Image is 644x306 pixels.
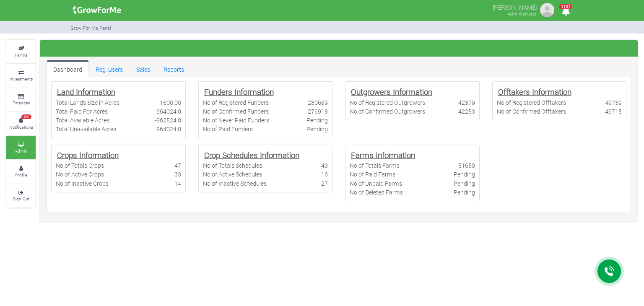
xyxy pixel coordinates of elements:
[174,179,181,188] div: 14
[56,116,109,124] div: Total Available Acres
[21,114,31,119] span: 100
[203,161,262,170] div: No of Totals Schedules
[350,179,402,188] div: No of Unpaid Farms
[558,8,574,16] a: 100
[13,196,29,202] small: Sign Out
[15,52,27,58] small: Farms
[6,160,36,183] a: Profile
[174,170,181,179] div: 33
[13,100,30,106] small: Finances
[321,179,328,188] div: 27
[321,170,328,179] div: 16
[70,25,111,31] small: Grow For Me Panel
[89,60,130,77] a: Reg. Users
[605,98,622,107] div: 49739
[57,86,115,97] b: Land Information
[351,86,432,97] b: Outgrowers Information
[15,172,27,178] small: Profile
[308,107,328,116] div: 276918
[539,2,556,18] img: growforme image
[497,98,566,107] div: No of Registered Offtakers
[10,76,33,82] small: Investments
[203,116,269,124] div: No of Never Paid Funders
[350,98,425,107] div: No of Registered Outgrowers
[321,161,328,170] div: 43
[203,107,269,116] div: No of Confirmed Funders
[203,124,253,133] div: No of Paid Funders
[350,188,403,197] div: No of Deleted Farms
[130,60,157,77] a: Sales
[605,107,622,116] div: 49715
[156,124,181,133] div: 964024.0
[203,98,269,107] div: No of Registered Funders
[9,124,33,130] small: Notifications
[493,2,537,12] p: [PERSON_NAME]
[508,10,537,17] small: Administrator
[498,86,571,97] b: Offtakers Information
[458,98,475,107] div: 42379
[204,150,299,160] b: Crop Schedules Information
[157,60,191,77] a: Reports
[160,98,181,107] div: 1500.00
[559,4,572,9] span: 100
[156,107,181,116] div: 964024.0
[6,40,36,63] a: Farms
[56,107,108,116] div: Total Paid For Acres
[6,88,36,112] a: Finances
[308,98,328,107] div: 280699
[56,98,119,107] div: Total Lands Size in Acres
[56,170,104,179] div: No of Active Crops
[6,64,36,87] a: Investments
[70,2,124,18] img: growforme image
[350,161,400,170] div: No of Totals Farms
[454,188,475,197] div: Pending
[6,136,36,159] a: Admin
[454,170,475,179] div: Pending
[558,2,574,21] i: Notifications
[203,170,262,179] div: No of Active Schedules
[204,86,274,97] b: Funders Information
[57,150,119,160] b: Crops Information
[155,116,181,124] div: -962524.0
[203,179,267,188] div: No of Inactive Schedules
[351,150,415,160] b: Farms Information
[6,112,36,135] a: 100 Notifications
[458,107,475,116] div: 42253
[6,184,36,207] a: Sign Out
[56,124,116,133] div: Total Unavailable Acres
[458,161,475,170] div: 51659
[56,161,104,170] div: No of Totals Crops
[454,179,475,188] div: Pending
[56,179,109,188] div: No of Inactive Crops
[15,148,27,154] small: Admin
[47,60,89,77] a: Dashboard
[174,161,181,170] div: 47
[497,107,566,116] div: No of Confirmed Offtakers
[306,116,328,124] div: Pending
[306,124,328,133] div: Pending
[350,107,425,116] div: No of Confirmed Outgrowers
[350,170,395,179] div: No of Paid Farms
